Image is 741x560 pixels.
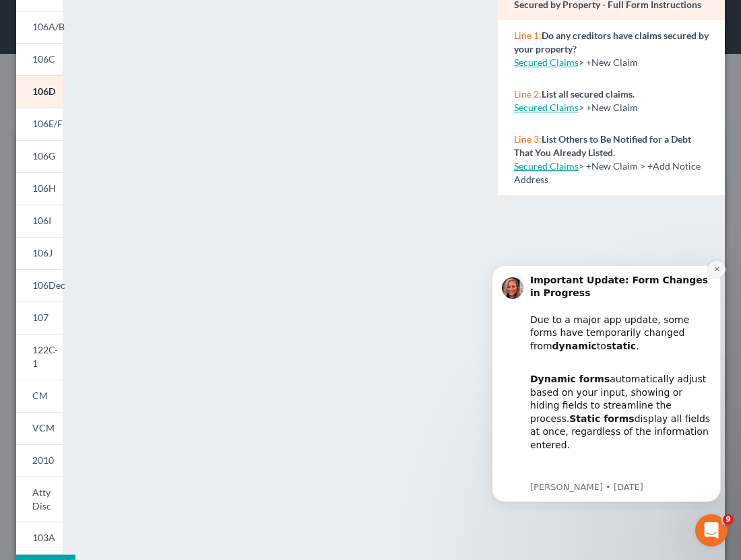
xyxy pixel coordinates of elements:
strong: Do any creditors have claims secured by your property? [514,30,709,55]
span: Atty Disc [32,487,51,512]
a: 103A [16,522,63,555]
strong: List Others to Be Notified for a Debt That You Already Listed. [514,133,691,158]
a: 106G [16,140,63,172]
a: 106Dec [16,269,63,302]
span: Line 1: [514,30,542,41]
span: 107 [32,312,49,323]
a: 2010 [16,444,63,477]
span: 2010 [32,454,54,466]
span: 9 [723,514,734,525]
span: 103A [32,532,55,543]
span: 122C-1 [32,344,58,369]
span: 106A/B [32,21,65,32]
button: Dismiss notification [236,7,254,25]
span: VCM [32,422,55,433]
span: > +New Claim > +Add Notice Address [514,160,701,185]
a: 106A/B [16,11,63,43]
div: Our team is actively working to re-integrate dynamic functionality and expects to have it restore... [59,206,239,312]
a: 106D [16,75,63,108]
strong: List all secured claims. [542,88,635,100]
span: Line 2: [514,88,542,100]
span: CM [32,390,48,401]
span: 106Dec [32,279,65,291]
a: Secured Claims [514,102,579,113]
span: 106J [32,247,53,258]
span: 106H [32,182,56,194]
a: 106E/F [16,108,63,140]
iframe: Intercom live chat [695,514,728,547]
span: 106E/F [32,118,63,129]
a: 107 [16,302,63,334]
span: 106C [32,53,55,65]
a: Secured Claims [514,57,579,68]
a: 122C-1 [16,334,63,380]
span: 106D [32,85,55,97]
a: 106C [16,43,63,75]
p: Message from Kelly, sent 5w ago [59,228,239,240]
a: VCM [16,412,63,444]
span: 106I [32,215,51,226]
iframe: To enrich screen reader interactions, please activate Accessibility in Grammarly extension settings [472,253,741,510]
a: Secured Claims [514,160,579,172]
a: 106H [16,172,63,205]
a: CM [16,380,63,412]
a: 106I [16,205,63,237]
span: > +New Claim [579,102,638,113]
a: 106J [16,237,63,269]
span: 106G [32,150,55,162]
span: > +New Claim [579,57,638,68]
a: Atty Disc [16,477,63,522]
span: Line 3: [514,133,542,145]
